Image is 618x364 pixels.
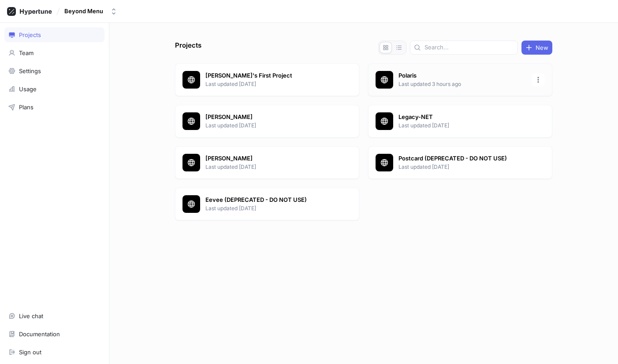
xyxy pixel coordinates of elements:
p: Legacy-NET [398,113,526,122]
p: Last updated [DATE] [205,122,333,130]
p: [PERSON_NAME]'s First Project [205,71,333,80]
p: Last updated 3 hours ago [398,80,526,88]
div: Sign out [19,349,41,356]
button: New [521,41,552,55]
div: Projects [19,31,41,38]
p: Eevee (DEPRECATED - DO NOT USE) [205,196,333,204]
button: Beyond Menu [61,4,121,19]
p: Last updated [DATE] [398,163,526,171]
div: Usage [19,85,37,93]
a: Settings [4,63,104,78]
div: Live chat [19,312,43,319]
p: Last updated [DATE] [205,204,333,212]
div: Team [19,49,34,56]
a: Projects [4,27,104,42]
a: Usage [4,82,104,97]
p: Last updated [DATE] [205,80,333,88]
p: Postcard (DEPRECATED - DO NOT USE) [398,154,526,163]
p: Polaris [398,71,526,80]
div: Documentation [19,331,60,338]
a: Plans [4,100,104,115]
p: [PERSON_NAME] [205,154,333,163]
p: Last updated [DATE] [398,122,526,130]
p: Projects [175,41,201,55]
div: Settings [19,67,41,74]
span: New [536,45,548,50]
p: [PERSON_NAME] [205,113,333,122]
div: Plans [19,104,34,111]
p: Last updated [DATE] [205,163,333,171]
a: Team [4,45,104,60]
div: Beyond Menu [64,7,103,15]
input: Search... [424,43,514,52]
a: Documentation [4,327,104,342]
